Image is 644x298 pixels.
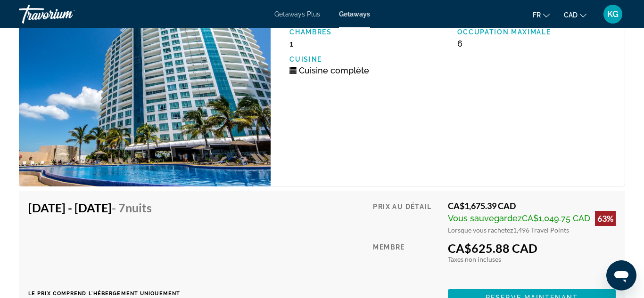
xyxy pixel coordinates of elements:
[522,213,590,223] span: CA$1,049.75 CAD
[373,241,441,282] div: Membre
[112,201,152,215] span: - 7
[448,241,616,255] div: CA$625.88 CAD
[448,213,522,223] span: Vous sauvegardez
[339,10,370,18] a: Getaways
[289,28,447,36] p: Chambres
[289,56,447,63] p: Cuisine
[448,201,616,211] div: CA$1,675.39 CAD
[601,4,625,24] button: User Menu
[289,39,293,48] span: 1
[457,39,462,48] span: 6
[607,9,619,19] span: KG
[125,201,152,215] span: nuits
[448,255,501,263] span: Taxes non incluses
[299,65,369,75] span: Cuisine complète
[533,11,541,19] span: fr
[513,226,569,234] span: 1,496 Travel Points
[595,211,616,226] div: 63%
[19,2,113,26] a: Travorium
[28,290,180,297] p: Le prix comprend l'hébergement uniquement
[28,201,173,215] h4: [DATE] - [DATE]
[457,28,615,36] p: Occupation maximale
[533,8,550,22] button: Change language
[274,10,320,18] a: Getaways Plus
[564,11,578,19] span: CAD
[448,226,513,234] span: Lorsque vous rachetez
[606,260,636,290] iframe: Bouton de lancement de la fenêtre de messagerie
[373,201,441,234] div: Prix au détail
[564,8,586,22] button: Change currency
